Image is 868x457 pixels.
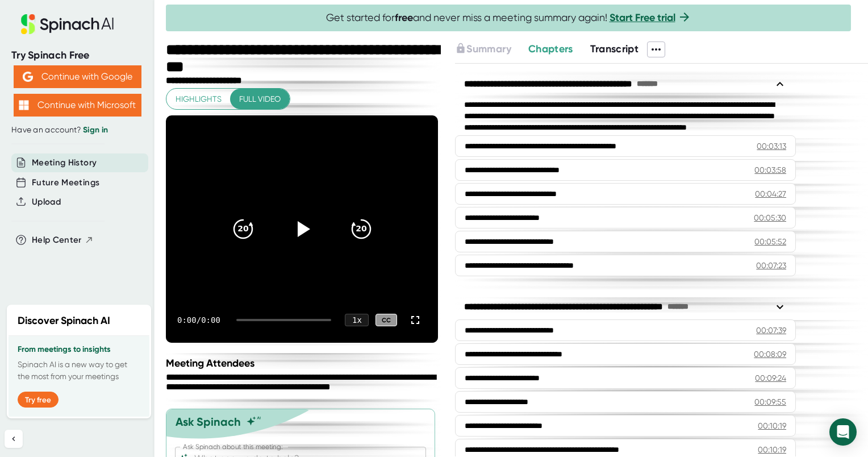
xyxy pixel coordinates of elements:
[32,196,61,209] button: Upload
[754,164,786,176] div: 00:03:58
[166,89,231,110] button: Highlights
[590,43,639,55] span: Transcript
[177,315,223,325] div: 0:00 / 0:00
[590,41,639,57] button: Transcript
[375,314,397,327] div: CC
[754,236,786,247] div: 00:05:52
[166,357,441,369] div: Meeting Attendees
[5,430,23,448] button: Collapse sidebar
[528,43,573,55] span: Chapters
[32,176,99,189] button: Future Meetings
[755,372,786,384] div: 00:09:24
[395,11,413,24] b: free
[239,92,281,106] span: Full video
[829,418,857,446] div: Open Intercom Messenger
[455,41,528,57] div: Upgrade to access
[32,234,94,247] button: Help Center
[757,140,786,152] div: 00:03:13
[18,359,140,383] p: Spinach AI is a new way to get the most from your meetings
[455,41,511,57] button: Summary
[14,94,141,117] button: Continue with Microsoft
[466,43,511,55] span: Summary
[176,415,241,429] div: Ask Spinach
[176,92,222,106] span: Highlights
[754,212,786,223] div: 00:05:30
[83,125,108,135] a: Sign in
[11,49,143,62] div: Try Spinach Free
[32,156,97,169] button: Meeting History
[754,396,786,408] div: 00:09:55
[755,188,786,200] div: 00:04:27
[23,72,33,82] img: Aehbyd4JwY73AAAAAElFTkSuQmCC
[754,348,786,360] div: 00:08:09
[756,260,786,271] div: 00:07:23
[345,314,369,326] div: 1 x
[610,11,675,24] a: Start Free trial
[32,234,82,247] span: Help Center
[18,313,110,329] h2: Discover Spinach AI
[18,392,59,408] button: Try free
[18,345,140,354] h3: From meetings to insights
[14,65,141,88] button: Continue with Google
[758,420,786,431] div: 00:10:19
[11,125,143,135] div: Have an account?
[758,444,786,455] div: 00:10:19
[230,89,290,110] button: Full video
[528,41,573,57] button: Chapters
[326,11,691,24] span: Get started for and never miss a meeting summary again!
[756,325,786,336] div: 00:07:39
